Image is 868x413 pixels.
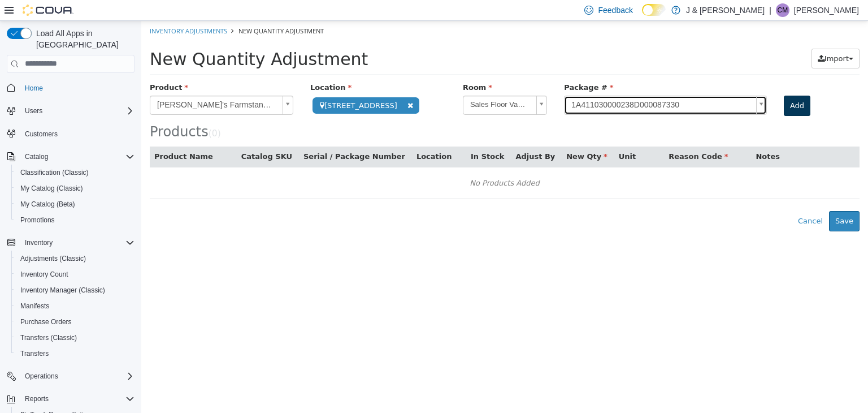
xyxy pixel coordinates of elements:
button: Adjust By [374,130,416,141]
button: Users [2,103,139,119]
span: Inventory Manager (Classic) [16,283,134,297]
button: Adjustments (Classic) [11,251,139,266]
a: Purchase Orders [16,315,76,329]
a: Adjustments (Classic) [16,252,90,265]
a: My Catalog (Classic) [16,182,88,195]
button: Product Name [13,130,74,141]
span: Purchase Orders [20,317,72,326]
button: Customers [2,126,139,142]
button: Purchase Orders [11,314,139,330]
span: Room [322,62,351,71]
p: J & [PERSON_NAME] [686,3,765,17]
a: Promotions [16,213,59,227]
a: Manifests [16,299,54,313]
span: Transfers [20,349,49,358]
a: Transfers [16,347,53,360]
img: Cova [23,5,73,16]
span: Classification (Classic) [20,168,89,177]
button: Notes [614,130,640,141]
span: 1A411030000238D000087330 [423,75,610,93]
button: Catalog [20,150,53,164]
input: Dark Mode [642,4,666,16]
span: Transfers (Classic) [20,333,77,342]
span: Reason Code [527,131,587,140]
button: Location [275,130,313,141]
button: Inventory Manager (Classic) [11,282,139,298]
span: Reports [20,392,134,406]
span: Catalog [25,152,48,161]
span: Users [25,106,42,115]
span: Feedback [598,5,632,16]
button: Home [2,80,139,96]
button: Catalog [2,149,139,165]
span: Customers [25,130,58,139]
button: In Stock [329,130,365,141]
span: My Catalog (Classic) [16,182,134,195]
button: Cancel [650,190,688,210]
span: Inventory Count [16,268,134,281]
span: Products [8,103,67,119]
span: Load All Apps in [GEOGRAPHIC_DATA] [32,28,134,50]
span: Package # [423,62,472,71]
button: My Catalog (Beta) [11,196,139,212]
span: Transfers [16,347,134,360]
button: Save [688,190,718,210]
span: New Qty [425,131,466,140]
span: Product [8,62,47,71]
span: Customers [20,127,134,141]
button: Inventory Count [11,266,139,282]
button: Operations [20,369,63,383]
span: Home [20,81,134,95]
span: My Catalog (Beta) [20,200,75,209]
button: Inventory [20,236,57,249]
button: Transfers (Classic) [11,330,139,346]
a: Inventory Manager (Classic) [16,283,110,297]
span: My Catalog (Beta) [16,197,134,211]
span: Inventory [25,238,53,247]
span: CM [778,3,788,17]
span: Adjustments (Classic) [16,252,134,265]
span: Manifests [16,299,134,313]
button: Manifests [11,298,139,314]
span: Manifests [20,302,49,311]
button: Inventory [2,235,139,251]
small: ( ) [67,107,80,118]
span: Promotions [16,213,134,227]
span: Classification (Classic) [16,166,134,179]
span: Reports [25,394,49,403]
a: My Catalog (Beta) [16,197,80,211]
button: Users [20,104,47,118]
span: My Catalog (Classic) [20,184,83,193]
span: Inventory [20,236,134,249]
span: Sales Floor Vault - Live [322,75,390,93]
a: Home [20,81,47,95]
p: [PERSON_NAME] [794,3,859,17]
button: Catalog SKU [100,130,153,141]
div: No Products Added [16,154,711,171]
a: Customers [20,127,62,141]
a: Sales Floor Vault - Live [322,75,406,94]
span: Adjustments (Classic) [20,254,86,263]
button: Operations [2,368,139,384]
span: 0 [71,107,76,118]
span: Users [20,104,134,118]
button: Reports [2,391,139,407]
span: Operations [20,369,134,383]
button: Serial / Package Number [162,130,266,141]
button: Promotions [11,212,139,228]
a: [PERSON_NAME]'s Farmstand | Ice Wookie | Pre Roll | 1g (1pk) [8,75,152,94]
span: Transfers (Classic) [16,331,134,345]
p: | [769,3,771,17]
a: 1A411030000238D000087330 [423,75,626,94]
button: Unit [478,130,497,141]
span: Promotions [20,216,55,225]
a: Classification (Classic) [16,166,93,179]
div: Cheyenne Mann [776,3,789,17]
span: Location [169,62,210,71]
span: New Quantity Adjustment [97,6,183,14]
span: [STREET_ADDRESS] [171,76,278,93]
span: Inventory Manager (Classic) [20,286,105,295]
span: Home [25,84,43,93]
span: Dark Mode [642,16,643,16]
a: Transfers (Classic) [16,331,81,345]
